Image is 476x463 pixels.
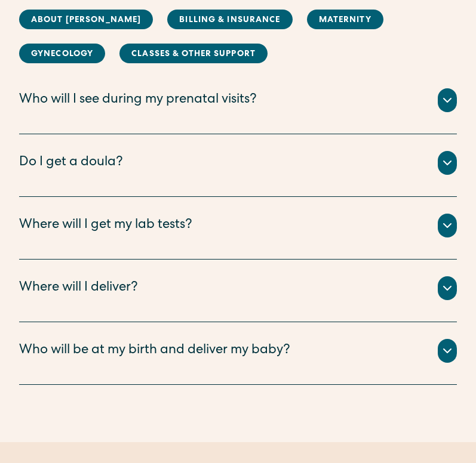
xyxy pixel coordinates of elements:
[19,153,123,173] div: Do I get a doula?
[19,279,138,298] div: Where will I deliver?
[307,10,383,29] a: MAternity
[19,44,105,63] a: Gynecology
[119,44,268,63] a: Classes & Other Support
[19,91,257,110] div: Who will I see during my prenatal visits?
[19,216,192,236] div: Where will I get my lab tests?
[19,341,290,361] div: Who will be at my birth and deliver my baby?
[167,10,292,29] a: Billing & Insurance
[19,10,153,29] a: About [PERSON_NAME]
